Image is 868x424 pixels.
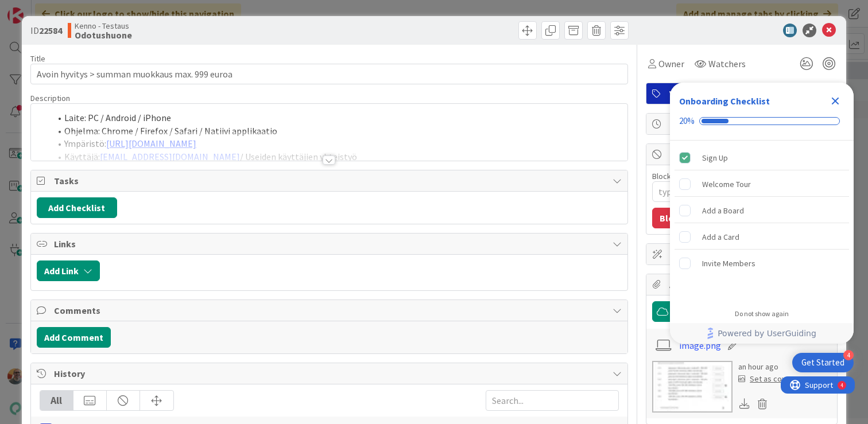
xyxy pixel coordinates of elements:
li: Ohjelma: Chrome / Firefox / Safari / Natiivi applikaatio [51,125,622,138]
button: Add Checklist [37,197,117,218]
div: Sign Up [702,151,728,165]
div: Checklist progress: 20% [679,116,844,126]
div: Welcome Tour is incomplete. [675,172,849,197]
span: Tasks [54,174,607,188]
div: Invite Members is incomplete. [675,251,849,276]
div: Close Checklist [826,92,844,110]
div: Download [738,396,751,411]
div: Add a Card is incomplete. [675,224,849,250]
input: Search... [486,390,619,411]
div: Checklist Container [670,83,854,344]
div: Add a Card [702,230,739,244]
div: Add a Board is incomplete. [675,198,849,223]
b: Odotushuone [75,30,132,40]
span: Comments [54,304,607,317]
div: Footer [670,323,854,344]
a: Powered by UserGuiding [676,323,848,344]
div: Set as cover [738,373,793,385]
div: Get Started [801,357,844,368]
span: Support [24,2,52,15]
div: an hour ago [738,361,793,373]
div: Open Get Started checklist, remaining modules: 4 [792,353,854,372]
div: All [40,391,73,410]
div: Welcome Tour [702,177,751,191]
span: Owner [658,57,684,71]
div: 4 [60,5,63,14]
span: History [54,367,607,380]
div: Sign Up is complete. [675,145,849,170]
span: ID [30,24,62,37]
div: Checklist items [670,141,854,302]
div: Do not show again [735,309,789,318]
div: Onboarding Checklist [679,94,770,108]
div: Invite Members [702,256,755,270]
div: 20% [679,116,695,126]
span: Description [30,93,70,103]
span: Watchers [708,57,746,71]
a: image.png [679,339,721,352]
label: Title [30,53,45,64]
span: Powered by UserGuiding [718,326,816,340]
span: Links [54,237,607,251]
li: Laite: PC / Android / iPhone [51,111,622,125]
b: 22584 [39,25,62,36]
button: Add Comment [37,327,111,348]
div: 4 [843,350,854,360]
button: Add Link [37,260,100,281]
button: Block [652,208,691,228]
input: type card name here... [30,64,628,84]
div: Add a Board [702,204,744,217]
label: Blocked Reason [652,171,708,181]
span: Kenno - Testaus [75,21,132,30]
